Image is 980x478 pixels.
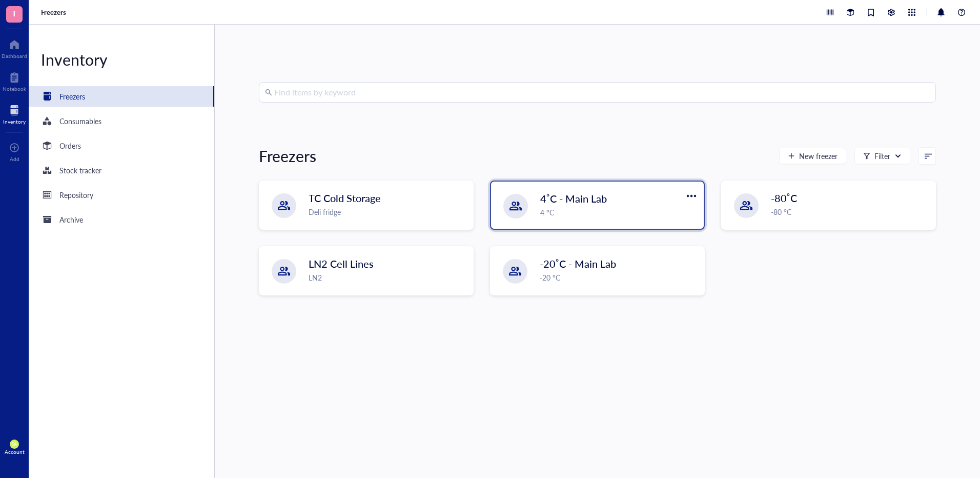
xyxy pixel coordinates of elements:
[771,191,797,205] span: -80˚C
[29,111,214,131] a: Consumables
[799,152,838,160] span: New freezer
[29,160,214,181] a: Stock tracker
[2,36,27,59] a: Dashboard
[540,207,698,218] div: 4 °C
[874,150,890,162] div: Filter
[779,148,846,164] button: New freezer
[5,449,25,455] div: Account
[3,102,26,125] a: Inventory
[29,86,214,107] a: Freezers
[59,140,81,151] div: Orders
[59,115,101,127] div: Consumables
[540,272,698,283] div: -20 °C
[2,53,27,59] div: Dashboard
[540,191,607,206] span: 4˚C - Main Lab
[59,165,101,176] div: Stock tracker
[771,206,929,217] div: -80 °C
[29,49,214,70] div: Inventory
[59,91,85,102] div: Freezers
[59,214,83,225] div: Archive
[3,69,26,92] a: Notebook
[29,135,214,156] a: Orders
[309,272,467,283] div: LN2
[309,206,467,217] div: Deli fridge
[3,86,26,92] div: Notebook
[309,256,374,271] span: LN2 Cell Lines
[41,8,68,17] a: Freezers
[12,442,17,447] span: SA
[12,7,17,19] span: T
[540,256,616,271] span: -20˚C - Main Lab
[309,191,381,205] span: TC Cold Storage
[259,146,316,166] div: Freezers
[3,118,26,125] div: Inventory
[29,185,214,205] a: Repository
[29,209,214,230] a: Archive
[59,189,93,201] div: Repository
[10,156,19,162] div: Add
